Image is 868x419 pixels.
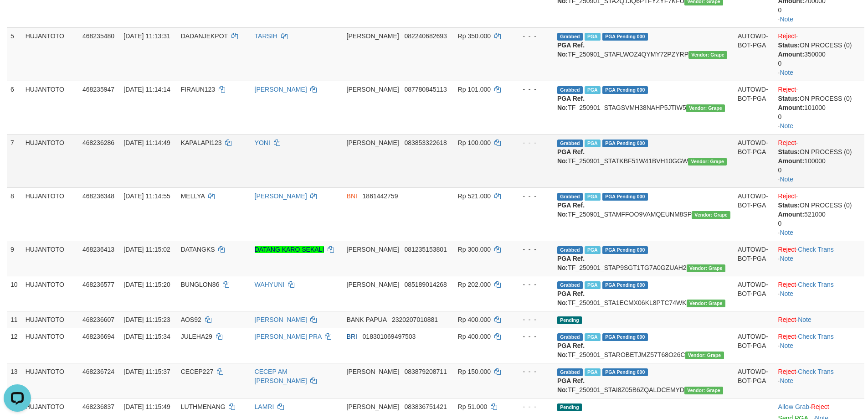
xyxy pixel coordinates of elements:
span: Vendor URL: https://settle31.1velocity.biz [686,104,725,112]
td: HUJANTOTO [22,328,79,363]
a: Note [780,69,793,76]
td: · · [775,187,864,241]
a: Reject [778,32,796,40]
div: - - - [514,402,550,411]
a: Check Trans [798,368,834,375]
span: [DATE] 11:14:14 [123,86,170,93]
span: Grabbed [557,333,583,341]
span: Grabbed [557,281,583,289]
div: - - - [514,332,550,341]
span: [PERSON_NAME] [347,368,399,375]
span: Rp 400.000 [458,333,491,340]
a: [PERSON_NAME] [255,192,307,200]
span: PGA Pending [602,140,648,147]
span: PGA Pending [602,368,648,376]
td: · · [775,363,864,398]
span: Vendor URL: https://settle31.1velocity.biz [688,158,727,166]
b: PGA Ref. No: [557,290,585,306]
span: Pending [557,403,582,411]
td: · · [775,81,864,134]
span: Copy 083853322618 to clipboard [404,139,447,146]
b: PGA Ref. No: [557,377,585,393]
td: AUTOWD-BOT-PGA [734,363,775,398]
td: TF_250901_STAGSVMH38NAHP5JTIW5 [554,81,734,134]
td: TF_250901_STATKBF51W41BVH10GGW [554,134,734,187]
td: · · [775,328,864,363]
td: AUTOWD-BOT-PGA [734,187,775,241]
td: 5 [7,27,22,81]
a: Note [780,122,793,129]
span: Copy 081235153801 to clipboard [404,246,447,253]
div: - - - [514,191,550,201]
td: TF_250901_STAROBETJMZ57T68O26C [554,328,734,363]
a: Note [780,176,793,183]
a: Check Trans [798,281,834,288]
div: - - - [514,367,550,376]
a: LAMRI [255,403,274,410]
a: Reject [778,192,796,200]
span: FIRAUN123 [181,86,215,93]
b: PGA Ref. No: [557,148,585,165]
span: Copy 085189014268 to clipboard [404,281,447,288]
td: 12 [7,328,22,363]
b: Status: [778,148,800,155]
a: [PERSON_NAME] [255,86,307,93]
td: TF_250901_STAFLWOZ4QYMY72PZYRP [554,27,734,81]
span: BANK PAPUA [347,316,387,323]
td: AUTOWD-BOT-PGA [734,328,775,363]
a: DATANG KARO SEKALI [255,246,324,253]
span: Copy 083879208711 to clipboard [404,368,447,375]
span: PGA Pending [602,281,648,289]
td: · · [775,27,864,81]
td: HUJANTOTO [22,311,79,328]
td: AUTOWD-BOT-PGA [734,134,775,187]
b: PGA Ref. No: [557,342,585,358]
div: - - - [514,138,550,147]
span: JULEHA29 [181,333,212,340]
span: [DATE] 11:15:34 [123,333,170,340]
a: Reject [778,333,796,340]
span: Vendor URL: https://settle31.1velocity.biz [687,264,725,272]
td: 11 [7,311,22,328]
span: Grabbed [557,140,583,147]
span: [DATE] 11:15:37 [123,368,170,375]
td: · · [775,276,864,311]
td: 9 [7,241,22,276]
a: Reject [778,368,796,375]
div: - - - [514,245,550,254]
span: [DATE] 11:15:20 [123,281,170,288]
span: [PERSON_NAME] [347,86,399,93]
td: 7 [7,134,22,187]
td: AUTOWD-BOT-PGA [734,276,775,311]
a: Reject [778,316,796,323]
td: HUJANTOTO [22,134,79,187]
td: TF_250901_STAMFFOO9VAMQEUNM8SP [554,187,734,241]
div: - - - [514,315,550,324]
a: Note [780,16,793,23]
span: Rp 150.000 [458,368,491,375]
span: BUNGLON86 [181,281,220,288]
a: Reject [778,281,796,288]
span: Copy 083836751421 to clipboard [404,403,447,410]
a: YONI [255,139,270,146]
td: HUJANTOTO [22,27,79,81]
a: [PERSON_NAME] [255,316,307,323]
span: 468235480 [82,32,114,40]
a: Note [780,377,793,384]
span: Rp 400.000 [458,316,491,323]
td: 13 [7,363,22,398]
b: PGA Ref. No: [557,41,585,58]
span: PGA Pending [602,86,648,94]
span: Vendor URL: https://settle31.1velocity.biz [687,300,725,307]
span: Copy 2320207010881 to clipboard [392,316,438,323]
span: Copy 1861442759 to clipboard [363,192,398,200]
span: DADANJEKPOT [181,32,228,40]
span: [DATE] 11:15:23 [123,316,170,323]
div: - - - [514,31,550,41]
span: LUTHMENANG [181,403,226,410]
td: HUJANTOTO [22,187,79,241]
span: Rp 100.000 [458,139,491,146]
span: [DATE] 11:14:49 [123,139,170,146]
span: Grabbed [557,368,583,376]
span: 468236413 [82,246,114,253]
